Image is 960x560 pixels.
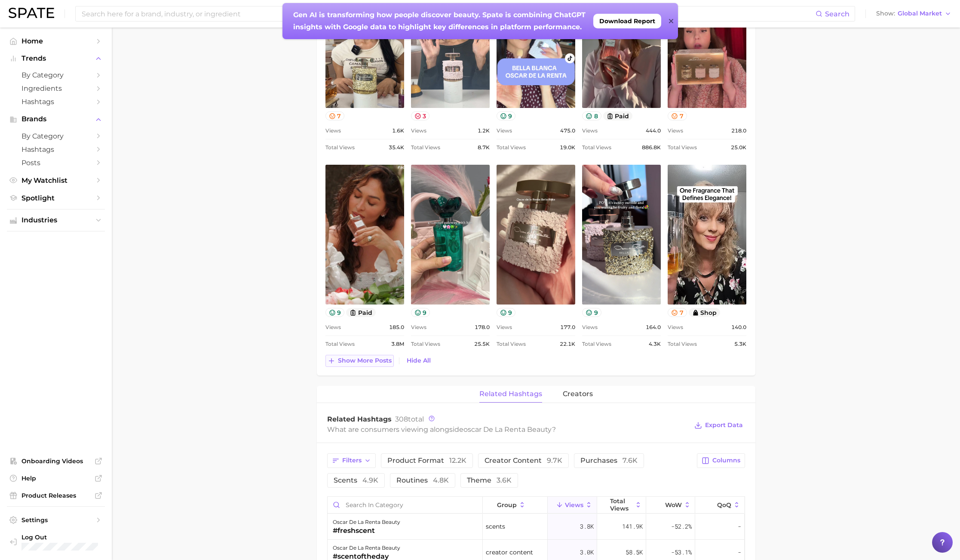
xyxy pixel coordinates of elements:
span: Views [565,502,583,508]
span: Related Hashtags [327,415,392,423]
span: 8.7k [478,142,490,153]
span: 25.0k [731,142,746,153]
button: QoQ [695,497,744,514]
span: creator content [485,457,562,464]
span: Total Views [582,142,611,153]
a: by Category [7,129,105,143]
input: Search here for a brand, industry, or ingredient [81,6,816,21]
span: scents [334,477,378,484]
button: Total Views [597,497,646,514]
span: Total Views [411,142,440,153]
button: ShowGlobal Market [874,8,954,19]
input: Search in category [328,497,482,513]
button: 9 [497,308,516,317]
button: 7 [668,111,687,120]
span: 19.0k [560,142,575,153]
span: Onboarding Videos [21,457,90,465]
span: My Watchlist [21,176,90,185]
span: 3.6k [497,476,512,484]
span: Show [876,11,895,16]
a: Onboarding Videos [7,455,105,468]
span: Filters [342,457,362,464]
span: 4.8k [433,476,449,484]
button: Hide All [405,355,433,366]
span: Posts [21,159,90,167]
div: oscar de la renta beauty [333,543,400,553]
span: Columns [712,457,740,464]
button: Show more posts [325,355,394,367]
span: product format [387,457,466,464]
span: 177.0 [560,322,575,332]
span: 444.0 [646,126,661,136]
button: 7 [668,308,687,317]
span: 4.3k [649,339,661,349]
span: WoW [665,502,682,508]
button: 9 [497,111,516,120]
span: 4.9k [362,476,378,484]
span: Ingredients [21,84,90,92]
span: 308 [395,415,408,423]
img: SPATE [9,8,54,18]
span: -53.1% [671,547,692,557]
span: Total Views [411,339,440,349]
button: 9 [325,308,345,317]
span: 22.1k [560,339,575,349]
a: Log out. Currently logged in with e-mail srosen@interparfumsinc.com. [7,531,105,553]
span: 886.8k [642,142,661,153]
a: Hashtags [7,95,105,108]
button: shop [689,308,721,317]
span: Export Data [705,422,743,429]
span: Log Out [21,533,111,541]
span: Hashtags [21,98,90,106]
span: theme [467,477,512,484]
span: Views [668,322,683,332]
span: 12.2k [449,456,466,465]
button: 7 [325,111,345,120]
span: Views [582,126,598,136]
span: 5.3k [734,339,746,349]
span: 475.0 [560,126,575,136]
button: paid [346,308,376,317]
span: Global Market [898,11,942,16]
span: 3.8m [391,339,404,349]
span: Total Views [325,142,355,153]
span: Total Views [325,339,355,349]
span: Brands [21,115,90,123]
span: purchases [580,457,638,464]
button: 9 [582,308,601,317]
span: Total Views [497,142,526,153]
button: 9 [411,308,430,317]
a: Posts [7,156,105,169]
span: Total Views [668,142,697,153]
a: Hashtags [7,143,105,156]
button: Export Data [692,419,745,431]
button: Filters [327,453,376,468]
span: Views [411,126,426,136]
span: 35.4k [389,142,404,153]
span: by Category [21,132,90,140]
span: Total Views [610,498,633,511]
span: Views [325,126,341,136]
span: 9.7k [547,456,562,465]
span: routines [396,477,449,484]
span: Views [582,322,598,332]
span: 1.2k [478,126,490,136]
button: Trends [7,52,105,65]
span: 164.0 [646,322,661,332]
span: 1.6k [392,126,404,136]
span: by Category [21,71,90,79]
span: Product Releases [21,492,90,499]
div: #freshscent [333,526,400,536]
span: Total Views [668,339,697,349]
span: group [497,502,517,508]
span: scents [486,521,505,532]
button: Industries [7,214,105,227]
span: total [395,415,424,423]
a: Ingredients [7,82,105,95]
span: Settings [21,516,90,524]
button: group [483,497,548,514]
span: Views [497,126,512,136]
button: 8 [582,111,601,120]
span: 185.0 [389,322,404,332]
span: Help [21,474,90,482]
